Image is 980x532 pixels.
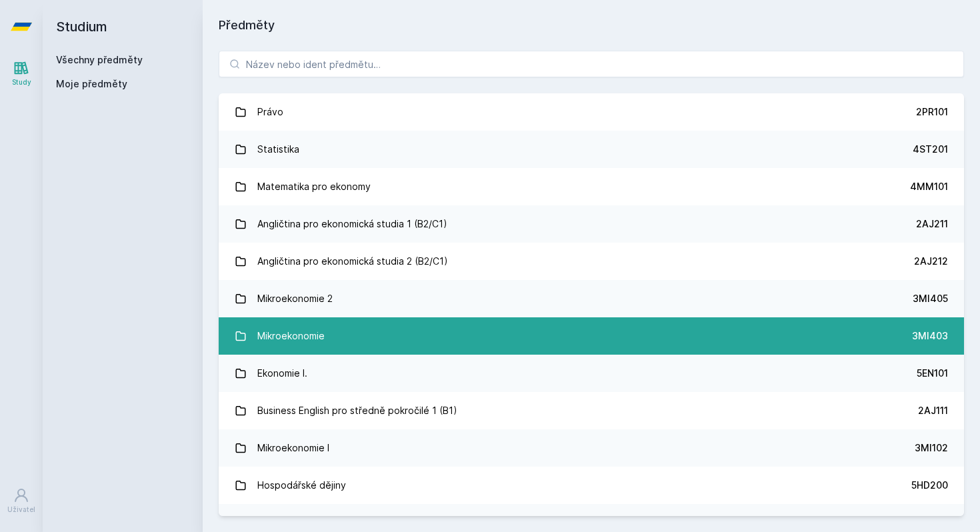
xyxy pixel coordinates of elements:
span: Moje předměty [56,77,127,91]
div: Study [12,77,31,87]
div: 2AJ111 [918,404,948,417]
div: 2AJ211 [916,217,948,231]
div: 5HD200 [911,479,948,492]
div: Mikroekonomie 2 [257,285,333,312]
a: Study [3,53,40,94]
a: Uživatel [3,481,40,521]
div: 3MI403 [912,329,948,343]
a: Statistika 4ST201 [219,131,964,168]
a: Právo 2PR101 [219,93,964,131]
a: Mikroekonomie I 3MI102 [219,429,964,467]
div: Ekonomie I. [257,360,307,387]
a: Business English pro středně pokročilé 1 (B1) 2AJ111 [219,392,964,429]
a: Angličtina pro ekonomická studia 1 (B2/C1) 2AJ211 [219,205,964,243]
div: Statistika [257,136,299,163]
a: Matematika pro ekonomy 4MM101 [219,168,964,205]
div: 3MI102 [915,441,948,455]
div: 3MI405 [913,292,948,305]
a: Angličtina pro ekonomická studia 2 (B2/C1) 2AJ212 [219,243,964,280]
div: Business English pro středně pokročilé 1 (B1) [257,397,457,424]
div: Hospodářské dějiny [257,472,346,499]
div: Angličtina pro ekonomická studia 2 (B2/C1) [257,248,448,275]
div: 4ST201 [913,143,948,156]
div: 2AJ212 [914,255,948,268]
a: Všechny předměty [56,54,143,65]
h1: Předměty [219,16,964,35]
div: 4MM101 [910,180,948,193]
a: Mikroekonomie 2 3MI405 [219,280,964,317]
div: 5EN101 [917,367,948,380]
a: Hospodářské dějiny 5HD200 [219,467,964,504]
div: Mikroekonomie I [257,435,329,461]
div: Mikroekonomie [257,323,325,349]
div: Angličtina pro ekonomická studia 1 (B2/C1) [257,211,447,237]
div: Uživatel [7,505,35,515]
input: Název nebo ident předmětu… [219,51,964,77]
a: Ekonomie I. 5EN101 [219,355,964,392]
div: Právo [257,99,283,125]
a: Mikroekonomie 3MI403 [219,317,964,355]
div: 2PR101 [916,105,948,119]
div: Matematika pro ekonomy [257,173,371,200]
